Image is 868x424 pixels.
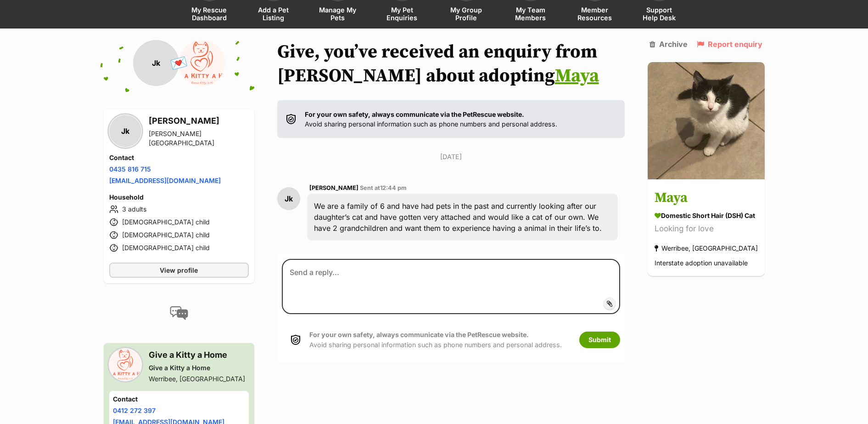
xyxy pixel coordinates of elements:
[446,6,487,22] span: My Group Profile
[109,217,249,228] li: [DEMOGRAPHIC_DATA] child
[168,53,189,73] span: 💌
[149,349,245,361] h3: Give a Kitty a Home
[277,187,300,210] div: Jk
[305,109,557,129] p: Avoid sharing personal information such as phone numbers and personal address.
[309,330,562,350] p: Avoid sharing personal information such as phone numbers and personal address.
[277,152,625,161] p: [DATE]
[109,115,141,147] div: Jk
[113,395,245,404] h4: Contact
[109,349,141,381] img: Give a Kitty a Home profile pic
[555,64,599,87] a: Maya
[655,188,758,209] h3: Maya
[109,177,221,184] a: [EMAIL_ADDRESS][DOMAIN_NAME]
[149,363,245,372] div: Give a Kitty a Home
[360,184,407,191] span: Sent at
[510,6,551,22] span: My Team Members
[309,331,529,338] strong: For your own safety, always communicate via the PetRescue website.
[277,40,625,88] h1: Give, you’ve received an enquiry from [PERSON_NAME] about adopting
[697,40,762,48] a: Report enquiry
[638,6,680,22] span: Support Help Desk
[149,115,249,127] h3: [PERSON_NAME]
[574,6,616,22] span: Member Resources
[309,184,358,191] span: [PERSON_NAME]
[149,374,245,384] div: Werribee, [GEOGRAPHIC_DATA]
[655,242,758,255] div: Werribee, [GEOGRAPHIC_DATA]
[133,40,179,86] div: Jk
[317,6,358,22] span: Manage My Pets
[648,62,765,179] img: Maya
[109,193,249,202] h4: Household
[655,223,758,235] div: Looking for love
[579,332,620,348] button: Submit
[305,110,524,118] strong: For your own safety, always communicate via the PetRescue website.
[307,194,618,241] div: We are a family of 6 and have had pets in the past and currently looking after our daughter’s cat...
[253,6,294,22] span: Add a Pet Listing
[189,6,230,22] span: My Rescue Dashboard
[109,165,151,173] a: 0435 816 715
[648,181,765,276] a: Maya Domestic Short Hair (DSH) Cat Looking for love Werribee, [GEOGRAPHIC_DATA] Interstate adopti...
[170,306,188,320] img: conversation-icon-4a6f8262b818ee0b60e3300018af0b2d0b884aa5de6e9bcb8d3d4eeb1a70a7c4.svg
[149,129,249,148] div: [PERSON_NAME][GEOGRAPHIC_DATA]
[109,229,249,241] li: [DEMOGRAPHIC_DATA] child
[380,184,407,191] span: 12:44 pm
[655,259,748,267] span: Interstate adoption unavailable
[109,263,249,278] a: View profile
[113,407,156,414] a: 0412 272 397
[381,6,423,22] span: My Pet Enquiries
[109,204,249,215] li: 3 adults
[109,153,249,162] h4: Contact
[109,242,249,253] li: [DEMOGRAPHIC_DATA] child
[655,211,758,221] div: Domestic Short Hair (DSH) Cat
[160,265,198,275] span: View profile
[179,40,225,86] img: Give a Kitty a Home profile pic
[650,40,688,48] a: Archive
